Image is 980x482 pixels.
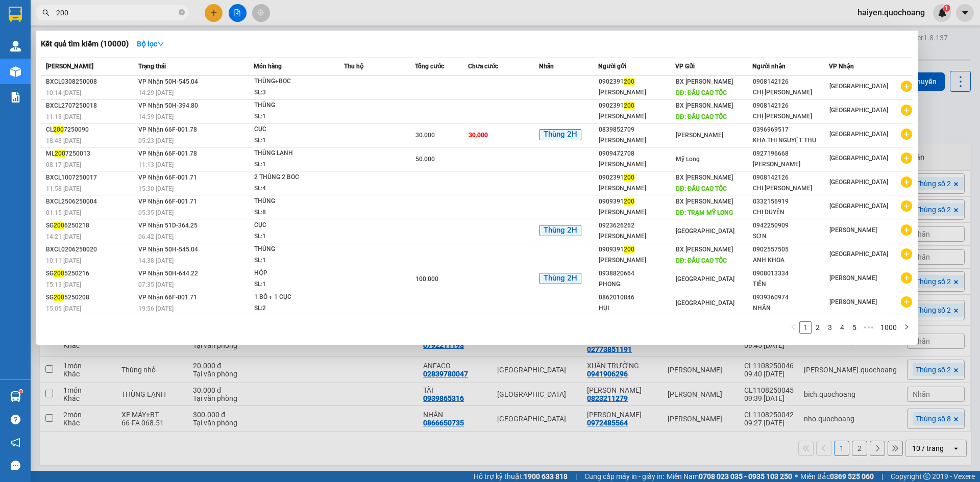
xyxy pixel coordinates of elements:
span: [GEOGRAPHIC_DATA] [829,179,888,186]
div: 0908142126 [753,100,829,111]
div: BXCL2506250004 [46,196,135,207]
span: DĐ: TRẠM MỸ LONG [676,209,733,216]
div: 0839852709 [599,124,675,135]
span: 19:56 [DATE] [138,305,174,312]
span: 30.000 [415,132,435,139]
div: 0909391 [599,196,675,207]
span: plus-circle [901,200,912,212]
div: 0902391 [599,172,675,183]
div: HỤI [599,303,675,314]
span: 200 [54,270,64,277]
span: BX [PERSON_NAME] [676,174,733,181]
span: 10:14 [DATE] [46,89,81,96]
span: VP Nhận 51D-364.25 [138,222,198,229]
div: [PERSON_NAME] [599,87,675,98]
span: plus-circle [901,105,912,116]
button: left [787,321,799,334]
span: [PERSON_NAME] [829,226,877,234]
span: 200 [624,102,634,109]
div: SL: 8 [254,207,331,218]
div: SL: 1 [254,111,331,122]
div: THÙNG [254,100,331,111]
span: VP Nhận 50H-394.80 [138,102,198,109]
sup: 1 [19,390,22,393]
span: VP Nhận 66F-001.78 [138,126,197,133]
span: 200 [54,222,64,229]
div: THÙNG+BỌC [254,76,331,87]
a: 1000 [877,322,900,333]
span: Mỹ Long [676,156,700,163]
div: 0939360974 [753,292,829,303]
img: warehouse-icon [10,66,21,77]
span: Thu hộ [344,63,363,70]
a: 5 [849,322,860,333]
div: 0908013334 [753,268,829,279]
span: 15:05 [DATE] [46,305,81,312]
div: NHÂN [753,303,829,314]
span: 11:18 [DATE] [46,113,81,120]
span: BX [PERSON_NAME] [676,102,733,109]
div: BXCL0308250008 [46,77,135,87]
div: 0923626262 [599,220,675,231]
span: 14:29 [DATE] [138,89,174,96]
div: SG 5250208 [46,292,135,303]
div: CỤC [254,220,331,231]
span: 06:42 [DATE] [138,233,174,240]
span: 15:30 [DATE] [138,185,174,192]
span: down [157,40,164,47]
li: 1000 [877,321,900,334]
span: BX [PERSON_NAME] [676,198,733,205]
span: [GEOGRAPHIC_DATA] [829,107,888,114]
span: [GEOGRAPHIC_DATA] [676,299,734,307]
li: 2 [812,321,824,334]
div: 0902391 [599,77,675,87]
span: [GEOGRAPHIC_DATA] [676,227,734,235]
span: 100.000 [415,275,438,283]
div: HỘP [254,268,331,279]
div: CHỊ [PERSON_NAME] [753,183,829,194]
div: SL: 1 [254,255,331,266]
span: 07:35 [DATE] [138,281,174,288]
span: plus-circle [901,224,912,236]
h3: Kết quả tìm kiếm ( 10000 ) [41,39,129,49]
div: 0927196668 [753,148,829,159]
span: 11:58 [DATE] [46,185,81,192]
span: DĐ: ĐẦU CAO TỐC [676,89,727,96]
div: THÙNG [254,244,331,255]
span: [GEOGRAPHIC_DATA] [829,202,888,210]
strong: Bộ lọc [137,40,164,48]
li: 3 [824,321,836,334]
span: DĐ: ĐẦU CAO TỐC [676,113,727,120]
div: [PERSON_NAME] [599,159,675,170]
button: right [900,321,913,334]
div: SG 5250216 [46,268,135,279]
span: 11:13 [DATE] [138,161,174,168]
img: warehouse-icon [10,41,21,52]
span: [GEOGRAPHIC_DATA] [829,155,888,162]
span: Món hàng [254,63,282,70]
div: 1 BÓ + 1 CỤC [254,292,331,303]
div: 0332156919 [753,196,829,207]
span: DĐ: ĐẦU CAO TỐC [676,257,727,264]
div: 0909472708 [599,148,675,159]
span: plus-circle [901,176,912,188]
div: SG 6250218 [46,220,135,231]
div: 0942250909 [753,220,829,231]
div: SL: 2 [254,303,331,314]
span: BX [PERSON_NAME] [676,246,733,253]
span: Thùng 2H [540,273,581,284]
span: 200 [624,246,634,253]
div: BXCL0206250020 [46,244,135,255]
div: TIỀN [753,279,829,290]
div: 0938820664 [599,268,675,279]
div: ANH KHOA [753,255,829,266]
div: CHỊ [PERSON_NAME] [753,87,829,98]
img: solution-icon [10,92,21,103]
div: PHONG [599,279,675,290]
div: [PERSON_NAME] [599,255,675,266]
span: 01:15 [DATE] [46,209,81,216]
span: 14:38 [DATE] [138,257,174,264]
span: 50.000 [415,156,435,163]
span: [PERSON_NAME] [676,132,723,139]
span: Người gửi [598,63,626,70]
